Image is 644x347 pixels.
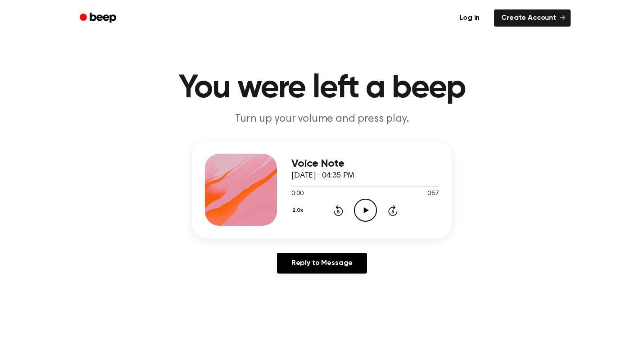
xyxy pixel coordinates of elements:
a: Log in [450,8,489,28]
a: Beep [73,9,124,27]
h3: Voice Note [291,158,439,170]
p: Turn up your volume and press play. [149,112,495,127]
a: Reply to Message [277,253,367,274]
a: Create Account [494,9,571,27]
h1: You were left a beep [91,72,553,105]
span: 0:57 [427,189,439,199]
span: 0:00 [291,189,303,199]
span: [DATE] · 04:35 PM [291,172,354,180]
button: 2.0x [291,203,306,218]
